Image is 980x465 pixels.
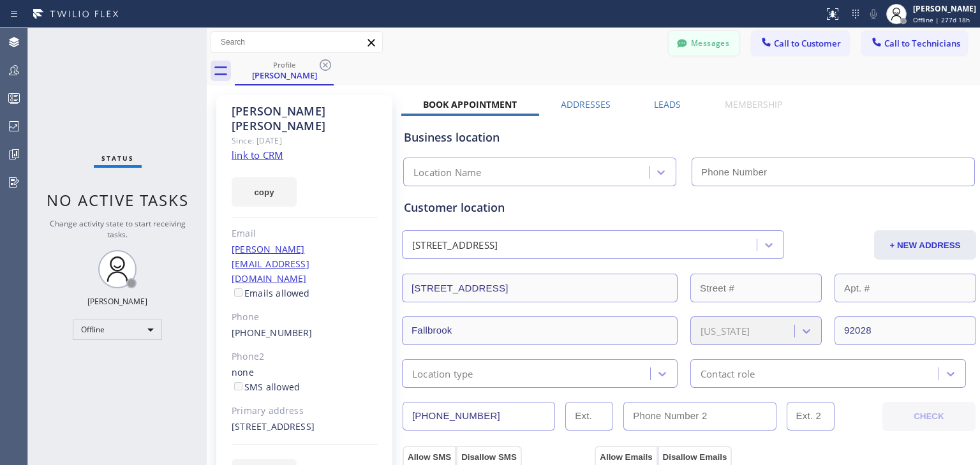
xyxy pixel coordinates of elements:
[232,149,283,161] a: link to CRM
[835,316,976,345] input: ZIP
[236,57,332,84] div: David Porges
[232,243,309,284] a: [PERSON_NAME][EMAIL_ADDRESS][DOMAIN_NAME]
[232,133,378,148] div: Since: [DATE]
[412,366,473,381] div: Location type
[232,104,378,133] div: [PERSON_NAME] [PERSON_NAME]
[865,5,882,23] button: Mute
[236,70,332,81] div: [PERSON_NAME]
[47,189,189,210] span: No active tasks
[232,327,313,339] a: [PHONE_NUMBER]
[403,402,555,431] input: Phone Number
[423,98,517,110] label: Book Appointment
[884,38,960,49] span: Call to Technicians
[835,274,976,302] input: Apt. #
[50,218,186,240] span: Change activity state to start receiving tasks.
[402,316,678,345] input: City
[413,165,482,180] div: Location Name
[73,320,162,340] div: Offline
[232,404,378,418] div: Primary address
[565,402,613,431] input: Ext.
[701,366,755,381] div: Contact role
[725,98,782,110] label: Membership
[654,98,681,110] label: Leads
[913,3,976,14] div: [PERSON_NAME]
[232,420,378,434] div: [STREET_ADDRESS]
[913,15,970,24] span: Offline | 277d 18h
[232,365,378,395] div: none
[234,288,242,297] input: Emails allowed
[234,382,242,390] input: SMS allowed
[404,129,974,146] div: Business location
[101,154,134,163] span: Status
[690,274,822,302] input: Street #
[787,402,835,431] input: Ext. 2
[561,98,611,110] label: Addresses
[87,296,147,307] div: [PERSON_NAME]
[232,177,297,207] button: copy
[232,381,300,393] label: SMS allowed
[669,31,739,55] button: Messages
[404,199,974,216] div: Customer location
[752,31,849,55] button: Call to Customer
[232,287,310,299] label: Emails allowed
[412,238,498,253] div: [STREET_ADDRESS]
[232,350,378,364] div: Phone2
[882,402,976,431] button: CHECK
[623,402,776,431] input: Phone Number 2
[874,230,976,260] button: + NEW ADDRESS
[232,226,378,241] div: Email
[236,60,332,70] div: Profile
[402,274,678,302] input: Address
[862,31,967,55] button: Call to Technicians
[692,158,975,186] input: Phone Number
[211,32,382,52] input: Search
[774,38,841,49] span: Call to Customer
[232,310,378,325] div: Phone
